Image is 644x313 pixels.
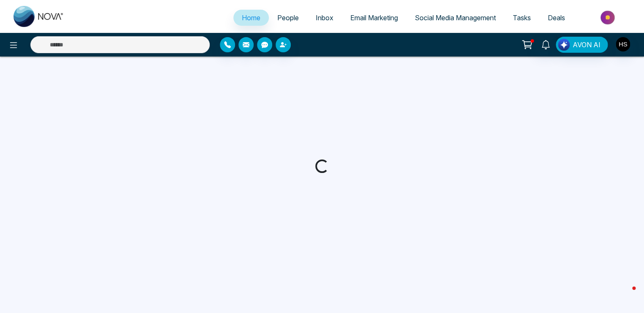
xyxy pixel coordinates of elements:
[350,13,398,22] span: Email Marketing
[556,37,608,53] button: AVON AI
[415,13,496,22] span: Social Media Management
[504,10,539,26] a: Tasks
[578,8,639,27] img: Market-place.gif
[548,13,565,22] span: Deals
[615,284,636,305] iframe: Intercom live chat
[233,10,269,26] a: Home
[277,13,299,22] span: People
[14,6,64,27] img: Nova CRM Logo
[616,37,630,51] img: User Avatar
[406,10,504,26] a: Social Media Management
[269,10,307,26] a: People
[342,10,406,26] a: Email Marketing
[513,13,531,22] span: Tasks
[316,13,333,22] span: Inbox
[242,13,260,22] span: Home
[539,10,574,26] a: Deals
[558,39,570,51] img: Lead Flow
[573,40,601,50] span: AVON AI
[307,10,342,26] a: Inbox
